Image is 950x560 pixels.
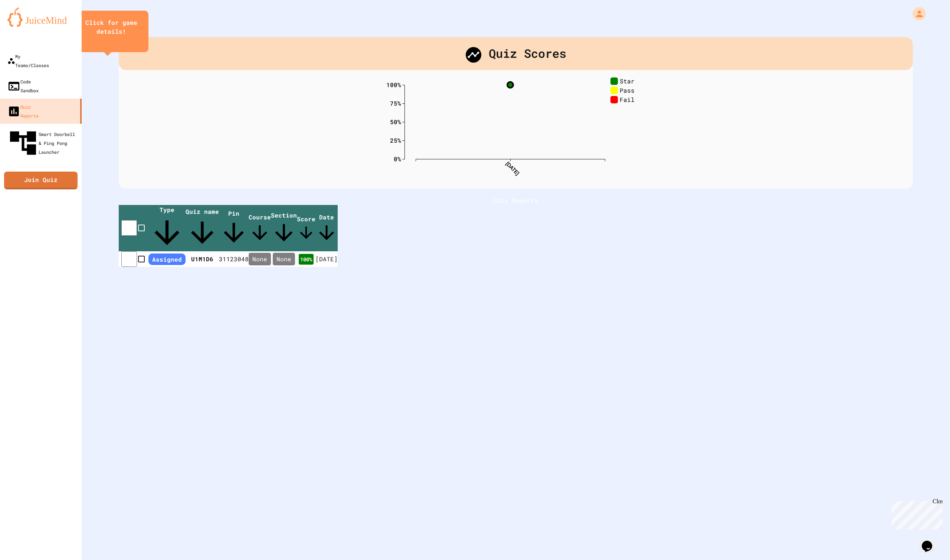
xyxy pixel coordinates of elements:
[4,172,78,189] a: Join Quiz
[249,253,271,265] div: None
[119,37,913,70] div: Quiz Scores
[315,251,338,267] td: [DATE]
[219,251,249,267] td: 31123048
[390,99,401,107] text: 75%
[148,254,186,265] span: Assigned
[386,80,401,88] text: 100%
[186,208,219,249] span: Quiz name
[186,251,219,267] th: U1M1D6
[249,213,271,244] span: Course
[273,253,295,265] div: None
[315,213,338,244] span: Date
[919,530,943,553] iframe: chat widget
[297,215,315,242] span: Score
[7,52,49,70] div: My Teams/Classes
[905,5,928,22] div: My Account
[7,77,39,95] div: Code Sandbox
[888,498,943,530] iframe: chat widget
[620,95,635,103] text: Fail
[148,206,186,251] span: Type
[620,77,635,85] text: Star
[119,196,913,205] h1: Quiz Reports
[3,3,51,47] div: Chat with us now!Close
[7,7,74,27] img: logo-orange.svg
[505,160,520,176] text: [DATE]
[390,136,401,144] text: 25%
[7,127,79,159] div: Smart Doorbell & Ping Pong Launcher
[299,254,314,265] div: 100 %
[7,102,39,120] div: Quiz Reports
[271,211,297,246] span: Section
[219,209,249,248] span: Pin
[620,86,635,94] text: Pass
[82,18,141,36] div: Click for game details!
[394,155,401,162] text: 0%
[121,220,137,236] input: select all desserts
[390,117,401,125] text: 50%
